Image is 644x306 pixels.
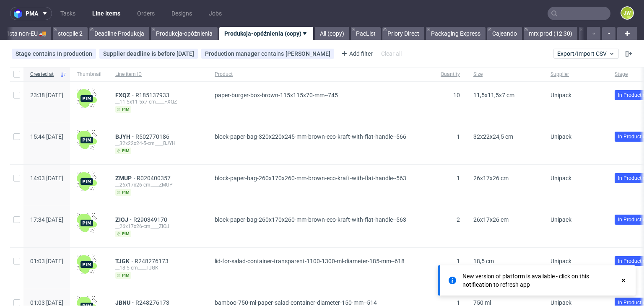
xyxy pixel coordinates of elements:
a: Jobs [204,7,227,20]
a: Cajeando [487,27,522,40]
span: contains [261,50,286,57]
a: Produkcja-opóźnienia (copy) [219,27,313,40]
span: pim [115,231,131,237]
span: Thumbnail [77,71,102,78]
span: 26x17x26 cm [473,216,509,223]
span: 18,5 cm [473,258,494,265]
span: 17:34 [DATE] [30,216,63,223]
button: Export/Import CSV [553,49,619,59]
span: 1 [457,133,460,140]
span: 11,5x11,5x7 cm [473,92,514,99]
a: Designs [166,7,197,20]
div: __18-5-cm____TJGK [115,265,201,271]
span: Unipack [551,92,571,99]
span: Unipack [551,299,571,306]
img: wHgJFi1I6lmhQAAAABJRU5ErkJggg== [77,213,97,233]
span: pim [115,189,131,196]
span: 26x17x26 cm [473,175,509,182]
span: Quantity [441,71,460,78]
span: lid-for-salad-container-transparent-1100-1300-ml-diameter-185-mm--618 [215,258,405,265]
a: stocpile 2 [53,27,88,40]
span: 2 [457,216,460,223]
span: 1 [457,299,460,306]
a: Deadline Produkcja [89,27,149,40]
img: wHgJFi1I6lmhQAAAABJRU5ErkJggg== [77,130,97,150]
span: Unipack [551,216,571,223]
span: Created at [30,71,57,78]
a: ZMUP [115,175,137,182]
a: R020400357 [137,175,172,182]
span: Supplier [551,71,601,78]
a: R502770186 [135,133,171,140]
a: R290349170 [133,216,169,223]
a: R185137933 [135,92,171,99]
span: Supplier deadline [103,50,152,57]
span: block-paper-bag-260x170x260-mm-brown-eco-kraft-with-flat-handle--563 [215,175,406,182]
span: pma [26,10,38,16]
span: bamboo-750-ml-paper-salad-container-diameter-150-mm--514 [215,299,377,306]
img: wHgJFi1I6lmhQAAAABJRU5ErkJggg== [77,254,97,275]
span: 1 [457,258,460,265]
span: Size [473,71,537,78]
span: 01:03 [DATE] [30,299,63,306]
span: Unipack [551,175,571,182]
a: JBNU [115,299,135,306]
div: __32x22x24-5-cm____BJYH [115,140,201,147]
span: 750 ml [473,299,491,306]
span: pim [115,148,131,154]
a: PacList [351,27,381,40]
span: 32x22x24,5 cm [473,133,513,140]
span: 14:03 [DATE] [30,175,63,182]
div: Add filter [338,47,374,60]
div: [PERSON_NAME] [286,50,330,57]
div: In production [57,50,92,57]
button: pma [10,7,52,20]
a: Orders [132,7,160,20]
a: TJGK [115,258,135,265]
img: wHgJFi1I6lmhQAAAABJRU5ErkJggg== [77,88,97,109]
a: mrx prod (12:30) [524,27,577,40]
span: R248276173 [135,299,171,306]
span: 23:38 [DATE] [30,92,63,99]
div: __26x17x26-cm____ZMUP [115,182,201,188]
span: block-paper-bag-320x220x245-mm-brown-eco-kraft-with-flat-handle--566 [215,133,406,140]
span: 1 [457,175,460,182]
span: Stage [16,50,33,57]
span: is [152,50,158,57]
div: before [DATE] [158,50,194,57]
a: ZIOJ [115,216,133,223]
span: FXQZ [115,92,135,99]
div: New version of platform is available - click on this notification to refresh app [462,272,620,289]
div: __11-5x11-5x7-cm____FXQZ [115,99,201,105]
span: contains [33,50,57,57]
span: Export/Import CSV [557,50,615,57]
span: Unipack [551,258,571,265]
span: pim [115,106,131,113]
span: 15:44 [DATE] [30,133,63,140]
span: Line item ID [115,71,201,78]
span: paper-burger-box-brown-115x115x70-mm--745 [215,92,338,99]
a: Tasks [55,7,80,20]
span: Unipack [551,133,571,140]
span: Product [215,71,427,78]
span: 01:03 [DATE] [30,258,63,265]
span: pim [115,272,131,279]
span: 10 [453,92,460,99]
a: Packaging Express [426,27,486,40]
div: Clear all [379,48,403,60]
span: block-paper-bag-260x170x260-mm-brown-eco-kraft-with-flat-handle--563 [215,216,406,223]
span: Production manager [205,50,261,57]
img: logo [14,9,26,18]
a: BJYH [115,133,135,140]
a: All (copy) [315,27,349,40]
div: __26x17x26-cm____ZIOJ [115,223,201,230]
a: Priory Direct [382,27,424,40]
